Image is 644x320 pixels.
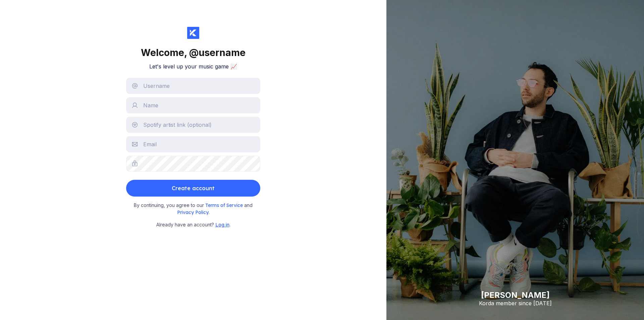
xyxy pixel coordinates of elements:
div: Korda member since [DATE] [479,300,552,307]
div: Welcome, [141,47,246,58]
div: [PERSON_NAME] [479,290,552,300]
input: Username [126,78,260,94]
h2: Let's level up your music game 📈 [149,63,237,70]
input: Spotify artist link (optional) [126,117,260,133]
a: Log in [215,222,229,227]
span: Log in [215,222,229,228]
span: username [199,47,246,58]
span: Privacy Policy [177,209,209,215]
input: Email [126,136,260,152]
div: Create account [172,181,215,195]
small: Already have an account? . [156,221,230,228]
span: @ [189,47,199,58]
a: Terms of Service [205,202,244,208]
span: Terms of Service [205,202,244,208]
input: Name [126,97,260,113]
button: Create account [126,180,260,197]
small: By continuing, you agree to our and . [129,202,257,216]
a: Privacy Policy [177,209,209,215]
